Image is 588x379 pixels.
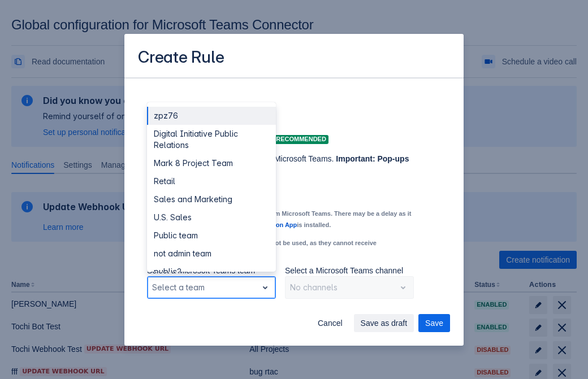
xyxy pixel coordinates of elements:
[147,125,276,154] div: Digital Initiative Public Relations
[147,208,276,226] div: U.S. Sales
[147,306,276,329] p: When you select a team we check that Microsoft Teams Jira Connector bot is installed.
[147,245,276,263] div: not admin team
[311,314,349,332] button: Cancel
[147,172,276,190] div: Retail
[258,281,272,294] span: open
[285,306,414,337] p: If there are no channels, please make sure that Microsoft Teams Jira Connector bot is installed i...
[318,314,343,332] span: Cancel
[147,263,276,281] div: public2
[354,314,414,332] button: Save as draft
[147,107,276,125] div: zpz76
[147,108,432,126] h3: Destination
[361,314,408,332] span: Save as draft
[147,190,276,208] div: Sales and Marketing
[147,154,276,172] div: Mark 8 Project Team
[418,314,450,332] button: Save
[138,47,224,69] h3: Create Rule
[425,314,443,332] span: Save
[147,226,276,245] div: Public team
[147,153,414,176] p: Use below button to get teams from Microsoft Teams.
[274,136,328,142] span: Recommended
[124,77,464,306] div: Scrollable content
[147,210,411,228] small: Authenticate to get teams and channels from Microsoft Teams. There may be a delay as it verifies ...
[285,265,414,276] p: Select a Microsoft Teams channel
